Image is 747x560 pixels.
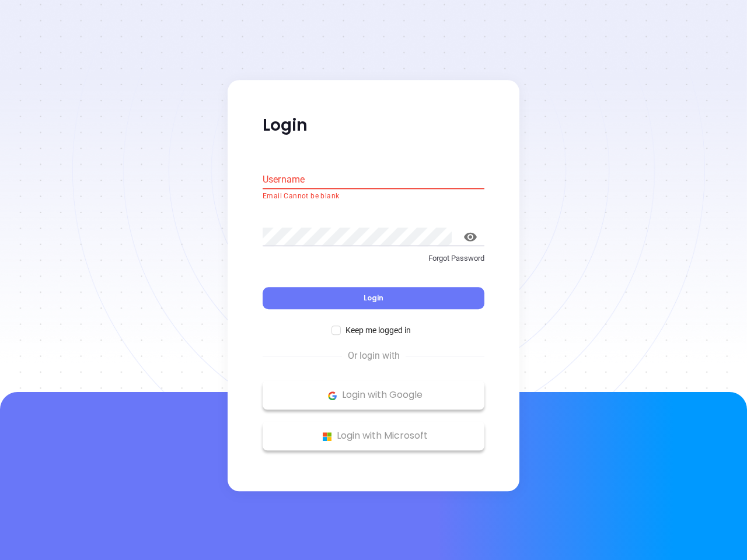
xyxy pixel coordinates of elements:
button: Login [263,288,484,310]
span: Keep me logged in [341,324,416,337]
button: toggle password visibility [456,223,484,251]
p: Login with Microsoft [268,428,479,445]
span: Or login with [342,349,406,363]
span: Login [364,293,383,303]
img: Microsoft Logo [320,429,334,444]
p: Login [263,115,484,136]
button: Microsoft Logo Login with Microsoft [263,422,484,451]
img: Google Logo [325,388,340,403]
p: Email Cannot be blank [263,191,484,202]
button: Google Logo Login with Google [263,381,484,410]
a: Forgot Password [263,253,484,274]
p: Forgot Password [263,253,484,264]
p: Login with Google [268,387,479,404]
